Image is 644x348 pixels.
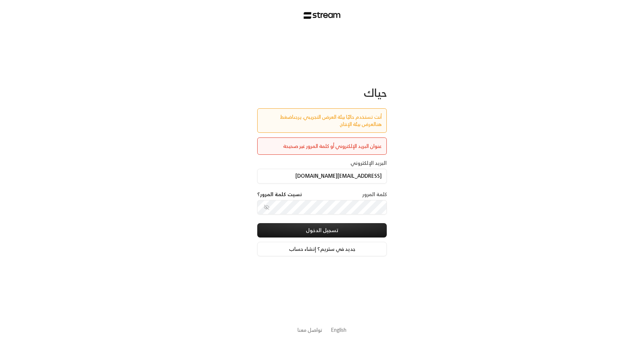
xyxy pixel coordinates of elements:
[298,325,322,334] a: تواصل معنا
[362,191,387,198] label: كلمة المرور
[280,112,382,128] a: اضغط هنا
[257,242,387,256] a: جديد في ستريم؟ إنشاء حساب
[364,83,387,102] span: حياك
[331,323,346,336] a: English
[257,169,387,184] input: اكتب بريدك الإلكتروني هنا
[298,326,322,334] button: تواصل معنا
[257,223,387,238] button: تسجيل الدخول
[257,191,302,198] a: نسيت كلمة المرور؟
[262,143,382,150] div: عنوان البريد الإلكتروني أو كلمة المرور غير صحيحة
[262,113,382,128] div: أنت تستخدم حاليًا بيئة العرض التجريبي. يرجى لعرض بيئة الإنتاج.
[261,202,272,213] button: toggle password visibility
[350,159,387,167] label: البريد الإلكتروني
[304,12,341,19] img: Stream Logo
